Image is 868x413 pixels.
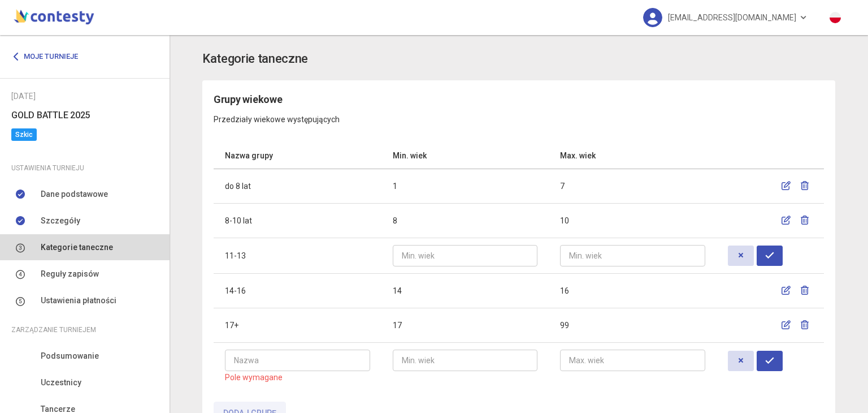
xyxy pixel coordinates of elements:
span: Reguły zapisów [41,268,99,280]
a: Moje turnieje [11,46,86,67]
span: Grupy wiekowe [214,93,283,105]
span: Szkic [11,128,37,141]
h6: GOLD BATTLE 2025 [11,108,158,122]
td: 16 [549,273,717,308]
div: Ustawienia turnieju [11,162,158,174]
span: Podsumowanie [41,350,99,362]
td: do 8 lat [214,169,381,203]
td: 99 [549,308,717,342]
th: Nazwa grupy [214,143,381,169]
h3: Kategorie taneczne [202,49,308,69]
td: 17 [381,308,549,342]
span: Pole wymagane [225,373,283,382]
img: number-4 [16,270,25,279]
span: Zarządzanie turniejem [11,324,96,336]
td: 8 [381,203,549,238]
th: Max. wiek [549,143,717,169]
td: 7 [549,169,717,203]
td: 14-16 [214,273,381,308]
img: number-3 [16,243,25,253]
app-title: settings-categories.title [202,49,835,69]
td: 8-10 lat [214,203,381,238]
span: Kategorie taneczne [41,241,113,253]
td: 14 [381,273,549,308]
span: Dane podstawowe [41,188,108,200]
td: 11-13 [214,238,381,273]
td: 1 [381,169,549,203]
p: Przedziały wiekowe występujących [214,107,824,126]
span: Ustawienia płatności [41,294,116,307]
th: Min. wiek [381,143,549,169]
span: Uczestnicy [41,376,81,389]
td: 17+ [214,308,381,342]
td: 10 [549,203,717,238]
div: [DATE] [11,90,158,102]
img: number-5 [16,296,25,306]
span: Szczegóły [41,214,80,227]
span: [EMAIL_ADDRESS][DOMAIN_NAME] [668,6,796,29]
